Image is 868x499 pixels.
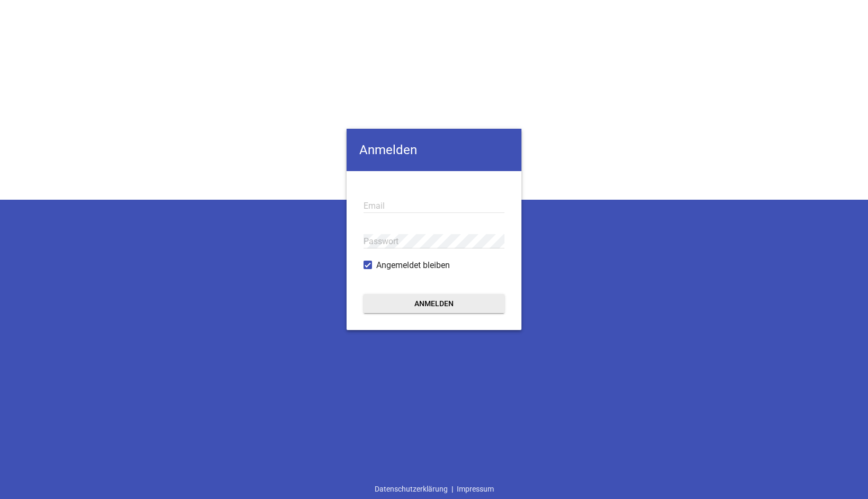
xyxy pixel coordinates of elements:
a: Datenschutzerklärung [371,479,451,499]
div: | [371,479,498,499]
a: Impressum [453,479,498,499]
span: Angemeldet bleiben [376,259,450,272]
button: Anmelden [364,294,504,313]
h4: Anmelden [347,129,521,171]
